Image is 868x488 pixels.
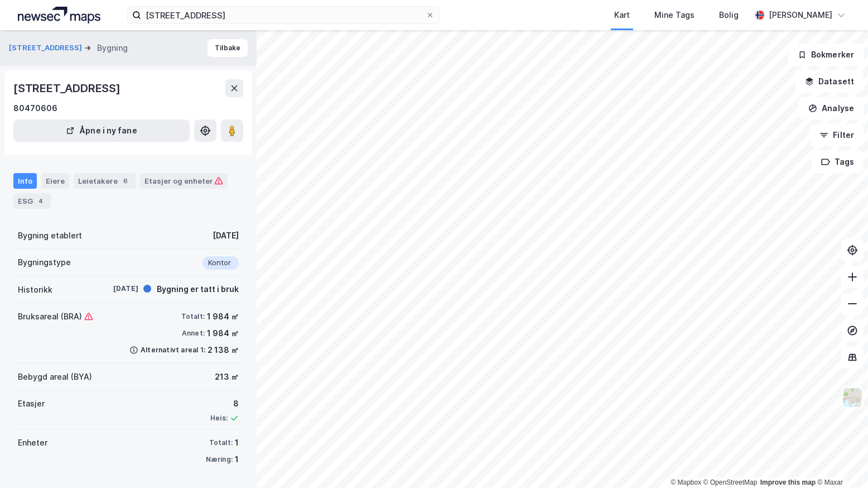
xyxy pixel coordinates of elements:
div: Bebygd areal (BYA) [18,370,92,384]
div: 2 138 ㎡ [208,343,239,357]
img: logo.a4113a55bc3d86da70a041830d287a7e.svg [18,7,100,23]
button: Tags [812,151,864,173]
div: Annet: [182,329,205,338]
div: Bruksareal (BRA) [18,310,93,323]
div: 80470606 [13,102,57,115]
div: 1 984 ㎡ [207,310,239,323]
div: 6 [120,175,131,186]
div: Bygning er tatt i bruk [157,283,239,296]
div: Etasjer og enheter [144,176,223,186]
div: Heis: [210,414,228,423]
img: Z [842,387,863,408]
input: Søk på adresse, matrikkel, gårdeiere, leietakere eller personer [141,7,426,23]
div: Enheter [18,436,47,449]
div: Bygning etablert [18,229,82,242]
div: Alternativt areal 1: [141,346,205,355]
div: [PERSON_NAME] [769,8,832,22]
button: Datasett [795,70,864,93]
div: 1 [235,453,239,466]
div: [DATE] [94,284,138,294]
div: Eiere [41,173,69,189]
div: Kart [614,8,630,22]
div: Bygning [97,41,128,55]
div: ESG [13,193,51,209]
div: 1 984 ㎡ [207,327,239,340]
div: Totalt: [209,438,233,447]
a: Improve this map [760,479,816,486]
div: Etasjer [18,397,45,410]
button: Filter [810,124,864,146]
button: Bokmerker [788,44,864,66]
iframe: Chat Widget [812,434,868,488]
div: Totalt: [181,312,205,321]
div: Bolig [719,8,739,22]
a: Mapbox [671,479,701,486]
div: Leietakere [74,173,136,189]
button: Tilbake [208,39,248,57]
div: Info [13,173,37,189]
button: Åpne i ny fane [13,119,190,142]
div: 1 [235,436,239,449]
div: Mine Tags [654,8,695,22]
div: [DATE] [213,229,239,242]
div: Bygningstype [18,256,71,269]
div: [STREET_ADDRESS] [13,79,123,97]
div: 8 [210,397,239,410]
div: Historikk [18,283,52,296]
div: 4 [35,195,46,207]
button: Analyse [799,97,864,119]
div: 213 ㎡ [215,370,239,384]
div: Næring: [206,455,233,464]
a: OpenStreetMap [703,479,758,486]
button: [STREET_ADDRESS] [9,42,84,54]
